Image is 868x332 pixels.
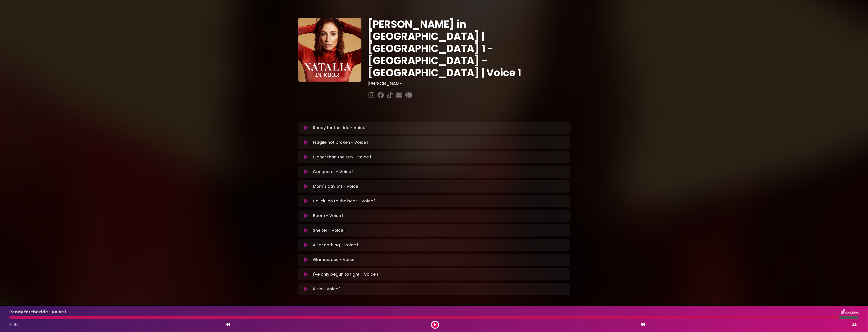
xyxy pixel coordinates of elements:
[367,18,570,79] h1: [PERSON_NAME] in [GEOGRAPHIC_DATA] | [GEOGRAPHIC_DATA] 1 - [GEOGRAPHIC_DATA] - [GEOGRAPHIC_DATA] ...
[313,198,375,204] p: Hallelujah to the beat - Voice 1
[313,227,345,233] p: Shelter - Voice 1
[367,81,570,86] h3: [PERSON_NAME]
[313,242,358,248] p: All or nothing - Voice 1
[313,257,357,263] p: Glamourous - Voice 1
[313,213,343,219] p: Boom - Voice 1
[841,309,859,315] img: songbox-logo-white.png
[313,286,340,292] p: Risin - Voice 1
[298,18,361,82] img: YTVS25JmS9CLUqXqkEhs
[313,169,353,175] p: Conqueror - Voice 1
[313,183,360,189] p: Mom's day off - Voice 1
[313,154,371,160] p: Higher than the sun - Voice 1
[313,271,378,277] p: I've only begun to fight - Voice 1
[9,309,66,315] p: Ready for the ride - Voice 1
[313,139,368,146] p: Fragile not broken - Voice 1
[313,125,367,131] p: Ready for the ride - Voice 1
